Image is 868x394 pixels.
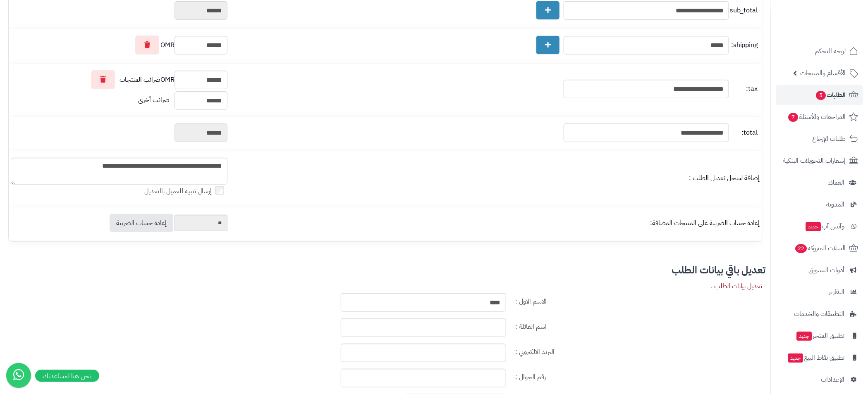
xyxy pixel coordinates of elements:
[776,282,863,302] a: التقارير
[776,173,863,192] a: العملاء
[776,260,863,280] a: أدوات التسويق
[120,75,160,85] span: ضرائب المنتجات
[776,238,863,258] a: السلات المتروكة22
[731,6,758,15] span: sub_total:
[829,286,845,298] span: التقارير
[776,107,863,127] a: المراجعات والأسئلة7
[776,216,863,236] a: وآتس آبجديد
[110,214,173,232] a: إعادة حساب الضريبة
[776,129,863,149] a: طلبات الإرجاع
[776,85,863,105] a: الطلبات5
[787,352,845,363] span: تطبيق نقاط البيع
[827,199,845,210] span: المدونة
[783,155,846,166] span: إشعارات التحويلات البنكية
[809,264,845,276] span: أدوات التسويق
[797,332,812,341] span: جديد
[512,344,766,357] label: البريد الالكتروني :
[512,369,766,382] label: رقم الجوال :
[816,91,826,100] span: 5
[788,111,846,123] span: المراجعات والأسئلة
[796,244,807,253] span: 22
[805,221,845,232] span: وآتس آب
[138,95,170,105] span: ضرائب أخرى
[11,70,227,89] div: OMR
[801,67,846,79] span: الأقسام والمنتجات
[795,242,846,254] span: السلات المتروكة
[232,173,760,183] div: إضافة لسجل تعديل الطلب :
[232,218,760,228] div: إعادة حساب الضريبة على المنتجات المضافة:
[776,304,863,324] a: التطبيقات والخدمات
[776,326,863,346] a: تطبيق المتجرجديد
[821,374,845,385] span: الإعدادات
[813,133,846,145] span: طلبات الإرجاع
[5,265,766,275] div: تعديل باقي بيانات الطلب
[731,128,758,138] span: total:
[731,84,758,94] span: tax:
[829,177,845,188] span: العملاء
[776,41,863,61] a: لوحة التحكم
[215,186,224,195] input: إرسال تنبيه للعميل بالتعديل
[776,151,863,171] a: إشعارات التحويلات البنكية
[776,195,863,214] a: المدونة
[815,45,846,57] span: لوحة التحكم
[815,89,846,101] span: الطلبات
[794,308,845,320] span: التطبيقات والخدمات
[788,354,803,363] span: جديد
[806,222,821,231] span: جديد
[776,370,863,389] a: الإعدادات
[11,36,227,55] div: OMR
[796,330,845,342] span: تطبيق المتجر
[512,318,766,332] label: اسم العائلة :
[512,293,766,306] label: الاسم الاول :
[711,282,763,291] div: تعديل بيانات الطلب .
[789,113,799,122] span: 7
[776,348,863,368] a: تطبيق نقاط البيعجديد
[731,40,758,50] span: shipping:
[144,187,227,196] label: إرسال تنبيه للعميل بالتعديل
